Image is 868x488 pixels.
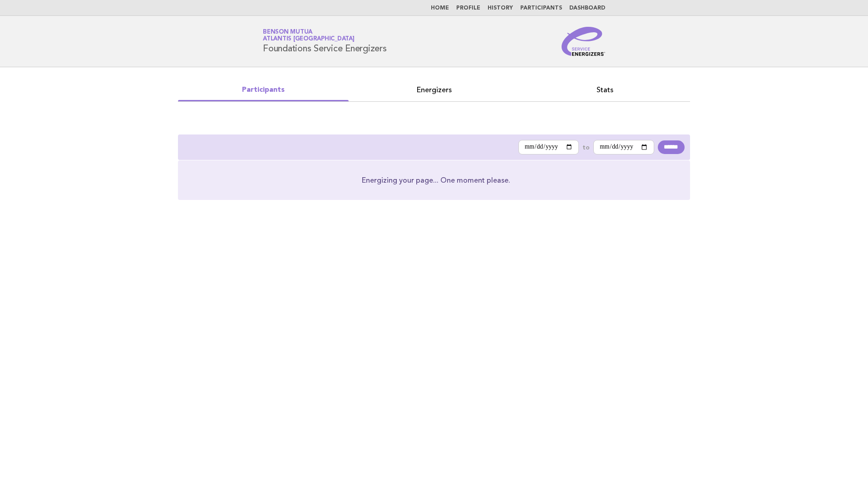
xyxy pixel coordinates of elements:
a: Home [431,5,449,11]
a: Energizers [349,84,519,96]
a: Profile [456,5,480,11]
a: Participants [178,84,349,96]
p: Energizing your page... One moment please. [362,175,510,185]
img: Service Energizers [562,27,605,56]
h1: Foundations Service Energizers [263,30,387,53]
a: Participants [520,5,562,11]
label: to [582,143,590,151]
a: Stats [519,84,690,96]
span: Atlantis [GEOGRAPHIC_DATA] [263,36,355,42]
a: Benson MutuaAtlantis [GEOGRAPHIC_DATA] [263,29,355,42]
a: History [488,5,513,11]
a: Dashboard [569,5,605,11]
